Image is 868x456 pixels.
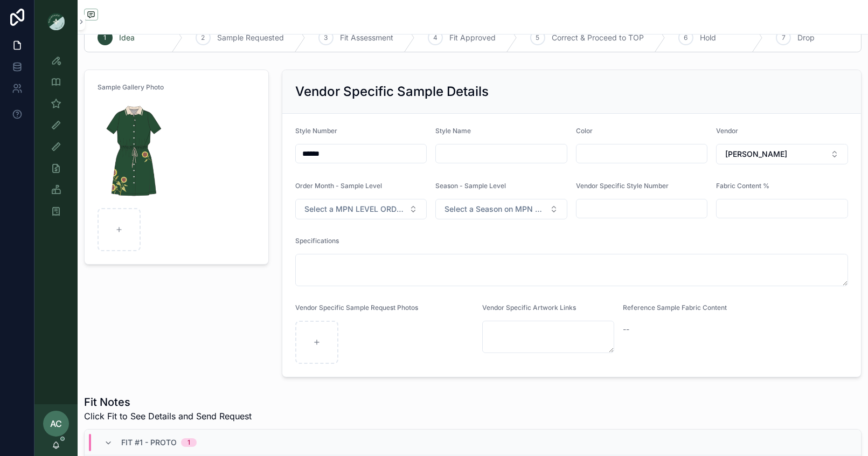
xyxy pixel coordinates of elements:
span: Season - Sample Level [435,182,506,190]
span: Vendor Specific Sample Request Photos [295,303,418,312]
button: Select Button [435,199,567,219]
span: Hold [700,32,716,43]
span: Sample Gallery Photo [98,83,164,91]
span: Fit Assessment [340,32,393,43]
span: -- [623,324,629,335]
span: Sample Requested [217,32,284,43]
button: Select Button [716,144,848,164]
h1: Fit Notes [84,395,252,410]
span: Reference Sample Fabric Content [623,303,727,312]
img: App logo [47,13,65,30]
span: Order Month - Sample Level [295,182,382,190]
span: Fit Approved [449,32,496,43]
span: Style Name [435,127,471,135]
span: Select a MPN LEVEL ORDER MONTH [304,204,405,215]
span: Fabric Content % [716,182,769,190]
span: Fit #1 - Proto [121,437,177,448]
img: Screenshot-2025-08-28-at-3.33.16-PM.png [98,100,172,204]
span: Correct & Proceed to TOP [552,32,644,43]
span: Vendor [716,127,738,135]
span: Click Fit to See Details and Send Request [84,410,252,423]
span: Color [576,127,593,135]
span: Style Number [295,127,337,135]
button: Select Button [295,199,427,219]
div: scrollable content [34,43,78,235]
span: 7 [782,33,786,42]
div: 1 [188,438,190,447]
span: Select a Season on MPN Level [445,204,545,215]
span: 1 [104,33,107,42]
span: Specifications [295,237,339,245]
span: 2 [201,33,205,42]
span: [PERSON_NAME] [725,149,787,160]
span: 3 [324,33,328,42]
span: AC [50,417,62,430]
h2: Vendor Specific Sample Details [295,83,489,100]
span: Vendor Specific Artwork Links [482,303,576,312]
span: 5 [536,33,539,42]
span: Vendor Specific Style Number [576,182,669,190]
span: 4 [433,33,438,42]
span: 6 [684,33,688,42]
span: Idea [119,32,135,43]
span: Drop [797,32,815,43]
